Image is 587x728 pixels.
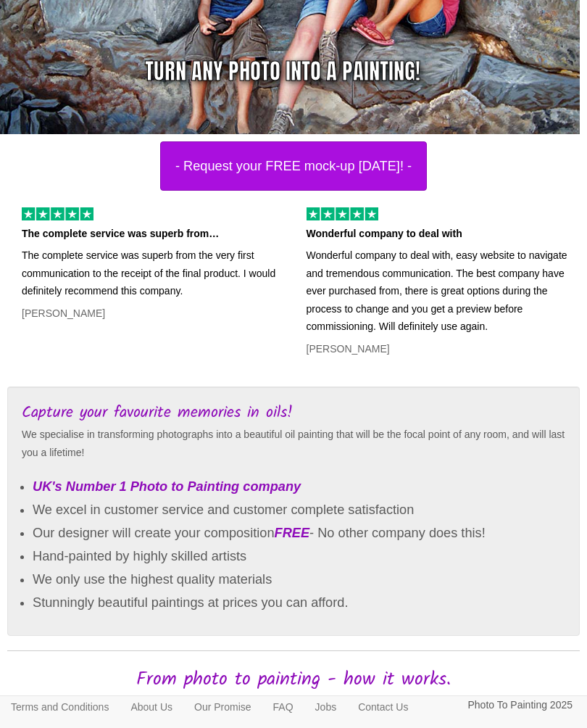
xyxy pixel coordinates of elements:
a: Our Promise [183,696,262,718]
img: 5 of out 5 stars [22,207,93,220]
p: The complete service was superb from the very first communication to the receipt of the final pro... [22,247,285,300]
p: [PERSON_NAME] [22,305,285,323]
button: - Request your FREE mock-up [DATE]! - [160,141,427,191]
p: Wonderful company to deal with [307,225,570,243]
p: [PERSON_NAME] [307,340,570,358]
img: 5 of out 5 stars [307,207,378,220]
p: We specialise in transforming photographs into a beautiful oil painting that will be the focal po... [22,426,565,461]
a: About Us [120,696,183,718]
em: UK's Number 1 Photo to Painting company [33,479,301,494]
h2: From photo to painting - how it works. [7,669,580,690]
p: The complete service was superb from… [22,225,285,243]
li: We excel in customer service and customer complete satisfaction [33,499,565,522]
li: Stunningly beautiful paintings at prices you can afford. [33,592,565,615]
div: Turn any photo into a painting! [145,55,420,87]
a: Contact Us [347,696,419,718]
a: Jobs [304,696,348,718]
h3: Capture your favourite memories in oils! [22,405,565,422]
li: Our designer will create your composition - No other company does this! [33,522,565,545]
p: Photo To Painting 2025 [467,696,573,714]
li: Hand-painted by highly skilled artists [33,545,565,568]
a: FAQ [262,696,304,718]
li: We only use the highest quality materials [33,568,565,592]
p: Wonderful company to deal with, easy website to navigate and tremendous communication. The best c... [307,247,570,336]
em: FREE [275,526,310,540]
